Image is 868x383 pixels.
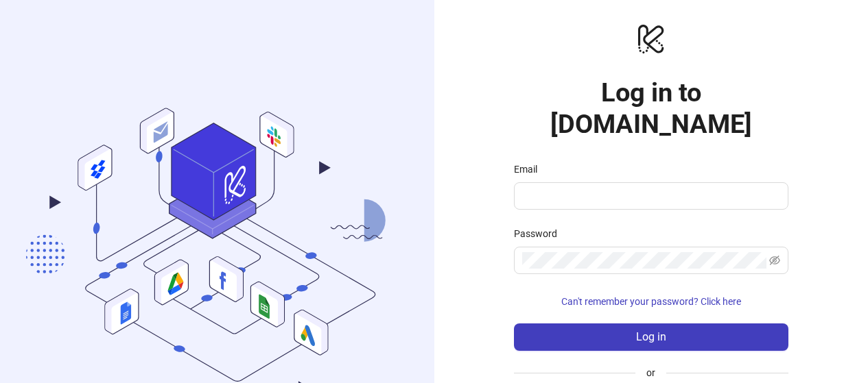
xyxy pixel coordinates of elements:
span: Can't remember your password? Click here [561,296,741,307]
button: Log in [514,323,788,351]
span: eye-invisible [769,255,780,266]
h1: Log in to [DOMAIN_NAME] [514,77,788,140]
a: Can't remember your password? Click here [514,296,788,307]
input: Email [522,188,777,204]
label: Password [514,226,566,241]
label: Email [514,162,546,177]
button: Can't remember your password? Click here [514,291,788,312]
span: Log in [636,331,666,343]
input: Password [522,252,766,269]
span: or [635,365,666,380]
